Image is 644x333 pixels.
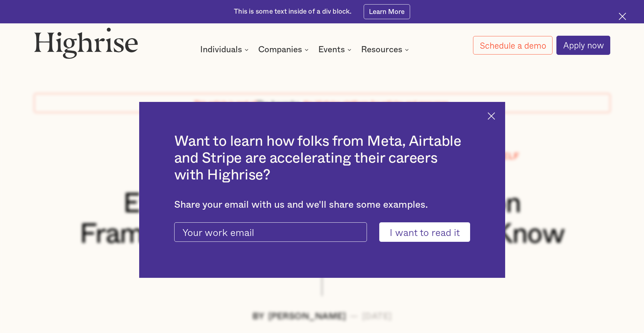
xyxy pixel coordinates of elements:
input: Your work email [174,222,367,242]
div: Individuals [200,46,250,54]
div: Share your email with us and we'll share some examples. [174,199,470,211]
div: Events [318,46,345,54]
form: current-ascender-blog-article-modal-form [174,222,470,242]
div: Resources [361,46,411,54]
div: Companies [258,46,310,54]
a: Learn More [364,4,410,19]
img: Highrise logo [34,27,138,59]
img: Cross icon [619,13,626,20]
div: This is some text inside of a div block. [234,7,352,17]
h2: Want to learn how folks from Meta, Airtable and Stripe are accelerating their careers with Highrise? [174,133,470,184]
a: Schedule a demo [473,36,553,55]
a: Apply now [556,36,610,55]
div: Events [318,46,353,54]
img: Cross icon [488,112,495,120]
div: Resources [361,46,402,54]
div: Individuals [200,46,242,54]
input: I want to read it [379,222,470,242]
div: Companies [258,46,302,54]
